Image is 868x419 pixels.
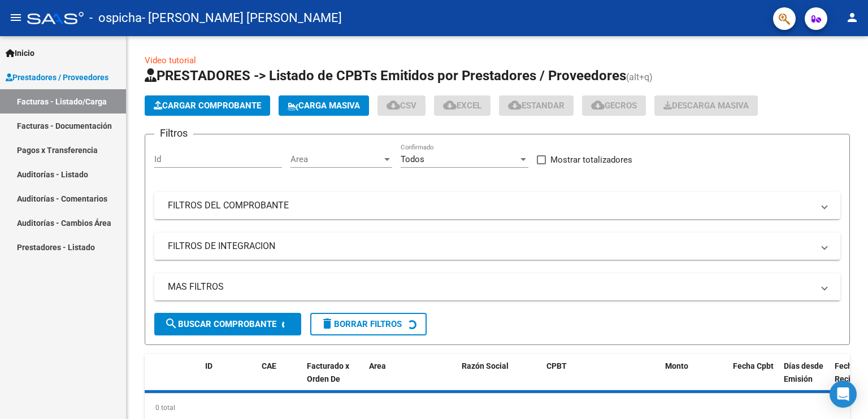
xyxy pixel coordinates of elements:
span: - [PERSON_NAME] [PERSON_NAME] [142,6,342,30]
span: Area [369,361,386,370]
mat-icon: search [164,317,178,330]
span: Días desde Emisión [784,361,823,383]
button: Borrar Filtros [310,313,427,335]
span: Inicio [6,47,34,59]
span: Prestadores / Proveedores [6,71,108,84]
span: Estandar [508,101,565,111]
mat-icon: cloud_download [508,98,522,112]
datatable-header-cell: Area [364,354,441,404]
app-download-masive: Descarga masiva de comprobantes (adjuntos) [654,95,758,116]
mat-expansion-panel-header: FILTROS DEL COMPROBANTE [154,192,840,219]
span: Todos [401,154,424,164]
span: (alt+q) [626,72,653,82]
span: CPBT [546,361,567,370]
span: Fecha Recibido [835,361,866,383]
span: Fecha Cpbt [733,361,774,370]
span: Buscar Comprobante [164,319,276,329]
span: - ospicha [89,6,142,30]
span: Facturado x Orden De [307,361,349,383]
datatable-header-cell: Razón Social [457,354,542,404]
span: Borrar Filtros [320,319,402,329]
span: CSV [387,101,416,111]
a: Video tutorial [145,55,196,66]
span: Gecros [591,101,637,111]
mat-panel-title: FILTROS DE INTEGRACION [168,240,813,252]
mat-icon: cloud_download [591,98,605,112]
button: Carga Masiva [279,95,369,116]
mat-icon: cloud_download [443,98,457,112]
datatable-header-cell: Fecha Cpbt [728,354,779,404]
datatable-header-cell: Días desde Emisión [779,354,830,404]
mat-icon: delete [320,317,334,330]
button: CSV [377,95,426,116]
span: CAE [262,361,276,370]
button: Gecros [582,95,646,116]
mat-panel-title: MAS FILTROS [168,281,813,293]
mat-icon: cloud_download [387,98,400,112]
datatable-header-cell: ID [201,354,257,404]
datatable-header-cell: CPBT [542,354,661,404]
span: Carga Masiva [288,101,360,111]
mat-icon: menu [9,11,23,24]
button: Buscar Comprobante [154,313,301,335]
datatable-header-cell: CAE [257,354,302,404]
button: Cargar Comprobante [145,95,270,116]
div: Open Intercom Messenger [830,381,857,408]
button: Descarga Masiva [654,95,758,116]
span: Area [290,154,382,164]
span: Mostrar totalizadores [550,153,632,167]
mat-panel-title: FILTROS DEL COMPROBANTE [168,199,813,212]
h3: Filtros [154,125,193,141]
mat-expansion-panel-header: MAS FILTROS [154,273,840,300]
span: Cargar Comprobante [154,101,261,111]
span: PRESTADORES -> Listado de CPBTs Emitidos por Prestadores / Proveedores [145,68,626,84]
mat-expansion-panel-header: FILTROS DE INTEGRACION [154,233,840,260]
span: EXCEL [443,101,481,111]
button: Estandar [499,95,574,116]
button: EXCEL [434,95,491,116]
span: Monto [665,361,688,370]
datatable-header-cell: Facturado x Orden De [302,354,364,404]
mat-icon: person [845,11,859,24]
span: Descarga Masiva [663,101,749,111]
span: ID [205,361,212,370]
span: Razón Social [462,361,509,370]
datatable-header-cell: Monto [661,354,728,404]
